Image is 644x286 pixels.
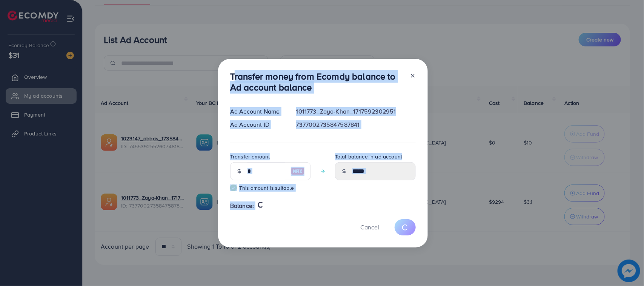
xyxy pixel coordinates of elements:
[230,201,254,210] span: Balance:
[224,120,290,129] div: Ad Account ID
[230,185,237,191] img: guide
[290,120,422,129] div: 7377002735847587841
[230,71,404,93] h3: Transfer money from Ecomdy balance to Ad account balance
[291,167,304,176] img: image
[230,153,270,160] label: Transfer amount
[290,107,422,116] div: 1011773_Zaya-Khan_1717592302951
[230,184,311,192] small: This amount is suitable
[360,223,379,231] span: Cancel
[351,219,389,235] button: Cancel
[335,153,402,160] label: Total balance in ad account
[224,107,290,116] div: Ad Account Name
